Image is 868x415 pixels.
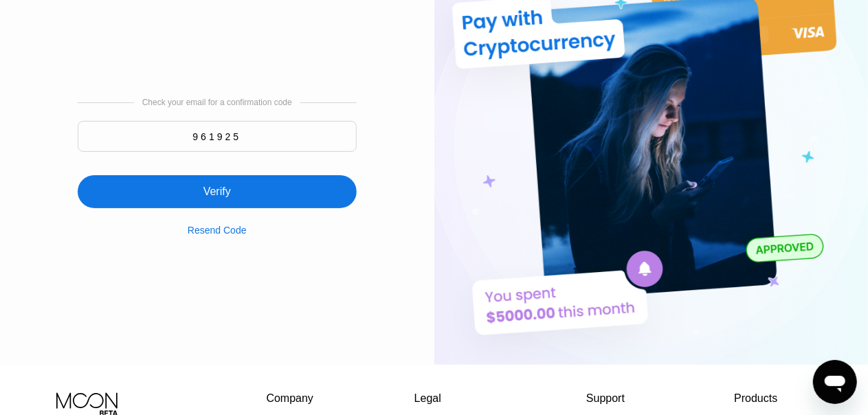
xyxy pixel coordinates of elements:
[188,225,247,236] div: Resend Code
[78,121,357,152] input: 000000
[78,159,357,208] div: Verify
[267,392,314,405] div: Company
[734,392,777,405] div: Products
[414,392,486,405] div: Legal
[142,98,292,107] div: Check your email for a confirmation code
[586,392,634,405] div: Support
[188,208,247,236] div: Resend Code
[813,360,857,404] iframe: Button to launch messaging window
[203,185,231,199] div: Verify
